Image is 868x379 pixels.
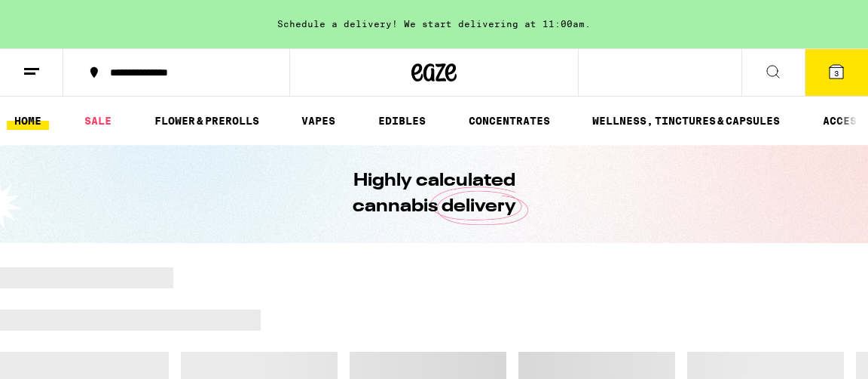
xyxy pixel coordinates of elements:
[77,112,119,130] a: SALE
[461,112,558,130] a: CONCENTRATES
[834,69,839,78] span: 3
[7,112,49,130] a: HOME
[805,49,868,96] button: 3
[294,112,343,130] a: VAPES
[147,112,267,130] a: FLOWER & PREROLLS
[371,112,433,130] a: EDIBLES
[310,168,558,220] h1: Highly calculated cannabis delivery
[585,112,787,130] a: WELLNESS, TINCTURES & CAPSULES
